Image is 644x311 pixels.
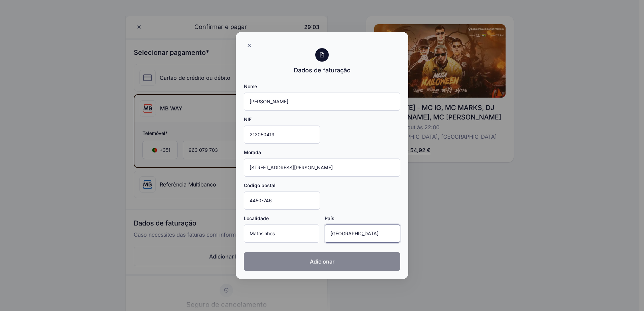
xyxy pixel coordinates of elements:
button: Adicionar [244,252,400,271]
div: Dados de faturação [294,66,351,75]
label: País [325,215,334,222]
input: Morada [244,159,400,177]
input: Código postal [244,192,320,210]
input: Verificado pelo Zero Phishing [244,93,400,111]
input: NIF [244,126,320,144]
span: Adicionar [310,257,334,266]
label: NIF [244,116,252,123]
label: Nome [244,83,257,90]
input: País [325,224,400,243]
input: Localidade [244,224,319,243]
label: Localidade [244,215,269,222]
label: Código postal [244,182,276,189]
label: Morada [244,149,261,156]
